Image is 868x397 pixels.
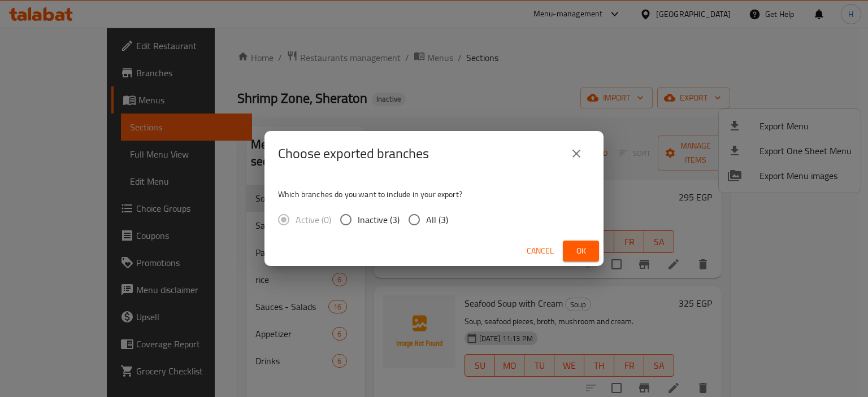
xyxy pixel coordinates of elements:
span: Inactive (3) [358,213,400,226]
span: Active (0) [296,213,331,226]
button: Cancel [522,241,558,261]
p: Which branches do you want to include in your export? [278,189,590,200]
button: Ok [563,241,599,261]
span: All (3) [426,213,448,226]
span: Ok [572,244,590,258]
span: Cancel [527,244,554,258]
button: close [563,140,590,167]
h2: Choose exported branches [278,145,429,163]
